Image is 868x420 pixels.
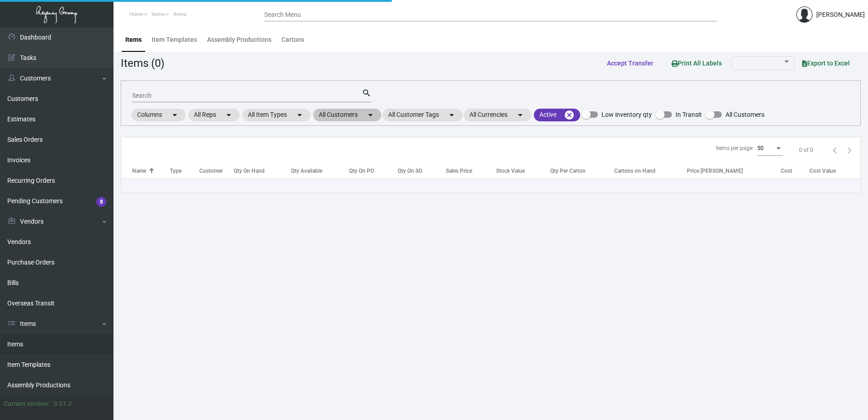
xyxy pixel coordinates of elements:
[607,60,653,67] span: Accept Transfer
[349,167,374,175] div: Qty On PO
[687,167,743,175] div: Price [PERSON_NAME]
[199,163,234,179] th: Customer
[757,145,764,151] span: 50
[125,35,142,45] div: Items
[132,167,170,175] div: Name
[294,110,305,120] mat-icon: arrow_drop_down
[223,110,234,120] mat-icon: arrow_drop_down
[129,11,143,17] span: Home
[534,109,580,121] mat-chip: Active
[446,110,457,120] mat-icon: arrow_drop_down
[600,55,661,71] button: Accept Transfer
[564,110,575,120] mat-icon: cancel
[550,167,614,175] div: Qty Per Carton
[550,167,586,175] div: Qty Per Carton
[816,10,865,20] div: [PERSON_NAME]
[446,167,497,175] div: Sales Price
[671,60,722,67] span: Print All Labels
[496,167,550,175] div: Stock Value
[132,167,146,175] div: Name
[291,167,349,175] div: Qty Available
[291,167,322,175] div: Qty Available
[602,109,652,120] span: Low inventory qty
[828,143,842,157] button: Previous page
[383,109,463,121] mat-chip: All Customer Tags
[614,167,656,175] div: Cartons on Hand
[796,6,813,23] img: admin@bootstrapmaster.com
[809,167,836,175] div: Cost Value
[152,11,165,17] span: Items
[281,35,304,45] div: Cartons
[362,88,371,99] mat-icon: search
[799,146,813,154] div: 0 of 0
[121,55,164,71] div: Items (0)
[496,167,525,175] div: Stock Value
[398,167,446,175] div: Qty On SO
[234,167,265,175] div: Qty On Hand
[169,110,180,120] mat-icon: arrow_drop_down
[795,55,857,71] button: Export to Excel
[170,167,182,175] div: Type
[152,35,197,45] div: Item Templates
[781,167,809,175] div: Cost
[207,35,271,45] div: Assembly Productions
[234,167,291,175] div: Qty On Hand
[242,109,311,121] mat-chip: All Item Types
[842,143,857,157] button: Next page
[132,109,186,121] mat-chip: Columns
[188,109,240,121] mat-chip: All Reps
[809,167,860,175] div: Cost Value
[757,145,783,152] mat-select: Items per page:
[515,110,526,120] mat-icon: arrow_drop_down
[4,399,50,409] div: Current version:
[664,55,729,71] button: Print All Labels
[687,167,781,175] div: Price [PERSON_NAME]
[781,167,792,175] div: Cost
[802,60,850,67] span: Export to Excel
[676,109,702,120] span: In Transit
[365,110,376,120] mat-icon: arrow_drop_down
[170,167,199,175] div: Type
[173,11,187,17] span: Items
[614,167,687,175] div: Cartons on Hand
[446,167,472,175] div: Sales Price
[398,167,422,175] div: Qty On SO
[313,109,381,121] mat-chip: All Customers
[725,109,764,120] span: All Customers
[464,109,531,121] mat-chip: All Currencies
[716,144,754,152] div: Items per page:
[54,399,72,409] div: 0.51.2
[349,167,398,175] div: Qty On PO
